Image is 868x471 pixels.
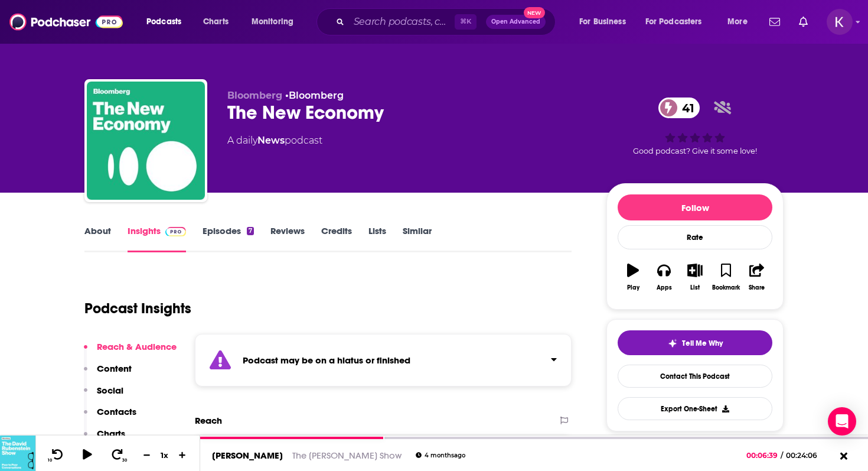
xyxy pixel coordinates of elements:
[122,458,127,463] span: 30
[571,12,641,31] button: open menu
[84,225,111,252] a: About
[633,147,757,155] span: Good podcast? Give it some love!
[618,397,772,420] button: Export One-Sheet
[712,284,740,291] div: Bookmark
[87,82,205,200] img: The New Economy
[783,451,829,460] span: 00:24:06
[227,90,282,101] span: Bloomberg
[606,90,784,163] div: 41Good podcast? Give it some love!
[682,339,723,348] span: Tell Me Why
[618,365,772,388] a: Contact This Podcast
[749,284,765,291] div: Share
[212,450,283,461] a: [PERSON_NAME]
[349,12,455,31] input: Search podcasts, credits, & more...
[618,330,772,355] button: tell me why sparkleTell Me Why
[648,256,679,298] button: Apps
[84,428,125,450] button: Charts
[368,225,386,252] a: Lists
[247,227,254,235] div: 7
[645,14,702,30] span: For Podcasters
[680,256,710,298] button: List
[227,134,322,148] div: A daily podcast
[9,11,123,33] img: Podchaser - Follow, Share and Rate Podcasts
[45,448,68,463] button: 10
[292,450,402,461] a: The [PERSON_NAME] Show
[794,12,812,32] a: Show notifications dropdown
[827,9,853,35] button: Show profile menu
[195,12,236,31] a: Charts
[658,98,700,118] a: 41
[203,14,229,30] span: Charts
[638,12,719,31] button: open menu
[243,12,309,31] button: open menu
[690,284,700,291] div: List
[97,341,177,352] p: Reach & Audience
[710,256,741,298] button: Bookmark
[84,406,136,428] button: Contacts
[252,14,293,30] span: Monitoring
[781,451,783,460] span: /
[403,225,432,252] a: Similar
[579,14,626,30] span: For Business
[97,363,132,374] p: Content
[486,15,546,29] button: Open AdvancedNew
[328,8,567,35] div: Search podcasts, credits, & more...
[84,363,132,385] button: Content
[97,428,125,439] p: Charts
[270,225,305,252] a: Reviews
[727,14,748,30] span: More
[657,284,672,291] div: Apps
[321,225,352,252] a: Credits
[84,341,177,363] button: Reach & Audience
[618,256,648,298] button: Play
[138,12,197,31] button: open menu
[491,19,540,25] span: Open Advanced
[742,256,772,298] button: Share
[203,225,254,252] a: Episodes7
[165,227,186,236] img: Podchaser Pro
[243,355,410,366] strong: Podcast may be on a hiatus or finished
[746,451,781,460] span: 00:06:39
[155,450,175,460] div: 1 x
[285,90,344,101] span: •
[84,300,191,317] h1: Podcast Insights
[257,135,285,146] a: News
[670,98,700,118] span: 41
[128,225,186,252] a: InsightsPodchaser Pro
[146,14,181,30] span: Podcasts
[618,194,772,220] button: Follow
[627,284,639,291] div: Play
[289,90,344,101] a: Bloomberg
[195,415,222,426] h2: Reach
[827,9,853,35] span: Logged in as kwignall
[668,339,677,348] img: tell me why sparkle
[524,7,545,18] span: New
[618,225,772,249] div: Rate
[84,385,123,407] button: Social
[195,334,572,386] section: Click to expand status details
[107,448,129,463] button: 30
[827,9,853,35] img: User Profile
[48,458,52,463] span: 10
[97,385,123,396] p: Social
[97,406,136,417] p: Contacts
[416,452,465,459] div: 4 months ago
[719,12,762,31] button: open menu
[765,12,785,32] a: Show notifications dropdown
[455,14,477,30] span: ⌘ K
[828,407,856,436] div: Open Intercom Messenger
